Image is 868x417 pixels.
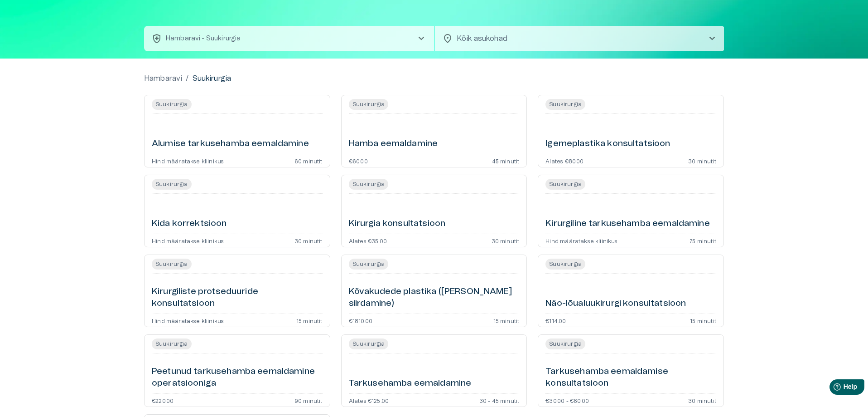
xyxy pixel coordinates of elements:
a: Hambaravi [144,73,182,84]
p: €114.00 [545,318,566,323]
span: Suukirurgia [349,100,389,108]
h6: Näo-lõualuukirurgi konsultatsioon [545,298,686,310]
a: Open service booking details [341,175,527,247]
h6: Kirurgiline tarkusehamba eemaldamine [545,218,709,230]
span: Suukirurgia [349,180,389,188]
p: 30 - 45 minutit [479,397,520,403]
span: Suukirurgia [152,340,192,348]
p: 30 minutit [492,238,520,243]
p: 90 minutit [294,397,323,403]
p: €30.00 - €60.00 [545,397,589,403]
h6: Alumise tarkusehamba eemaldamine [152,138,309,150]
p: 30 minutit [688,397,716,403]
p: 15 minutit [690,318,716,323]
a: Open service booking details [538,334,724,407]
p: Hambaravi - Suukirurgia [166,34,241,44]
a: Open service booking details [144,175,330,247]
a: Open service booking details [341,334,527,407]
p: Alates €125.00 [349,397,389,403]
span: Suukirurgia [152,100,192,108]
p: 45 minutit [492,158,520,163]
span: health_and_safety [151,33,162,44]
p: Kõik asukohad [457,33,692,44]
p: 15 minutit [493,318,520,323]
p: 15 minutit [296,318,323,323]
p: 30 minutit [294,238,323,243]
p: / [186,73,188,84]
p: 75 minutit [690,238,716,243]
p: Hind määratakse kliinikus [152,318,224,323]
p: Suukirurgia [193,73,231,84]
p: €220.00 [152,397,174,403]
span: Suukirurgia [545,100,585,108]
span: Suukirurgia [545,260,585,268]
p: 30 minutit [688,158,716,163]
p: Hind määratakse kliinikus [152,158,224,163]
p: Alates €80.00 [545,158,583,163]
span: Suukirurgia [152,180,192,188]
p: €60.00 [349,158,368,163]
span: Suukirurgia [545,180,585,188]
p: 60 minutit [294,158,323,163]
span: Suukirurgia [152,260,192,268]
h6: Hamba eemaldamine [349,138,438,150]
span: location_on [442,33,453,44]
p: Alates €35.00 [349,238,387,243]
h6: Tarkusehamba eemaldamise konsultatsioon [545,366,716,390]
span: chevron_right [416,33,427,44]
a: Open service booking details [538,175,724,247]
span: Suukirurgia [349,340,389,348]
button: health_and_safetyHambaravi - Suukirurgiachevron_right [144,26,434,51]
p: Hind määratakse kliinikus [152,238,224,243]
p: €1810.00 [349,318,372,323]
span: chevron_right [707,33,718,44]
h6: Peetunud tarkusehamba eemaldamine operatsiooniga [152,366,323,390]
a: Open service booking details [538,255,724,327]
h6: Igemeplastika konsultatsioon [545,138,670,150]
a: Open service booking details [144,255,330,327]
span: Suukirurgia [545,340,585,348]
a: Open service booking details [538,95,724,167]
a: Open service booking details [144,334,330,407]
h6: Kõvakudede plastika ([PERSON_NAME] siirdamine) [349,286,520,310]
h6: Kirurgiliste protseduuride konsultatsioon [152,286,323,310]
h6: Kirurgia konsultatsioon [349,218,445,230]
iframe: Help widget launcher [797,376,868,401]
h6: Kida korrektsioon [152,218,227,230]
a: Open service booking details [341,95,527,167]
span: Suukirurgia [349,260,389,268]
p: Hind määratakse kliinikus [545,238,617,243]
h6: Tarkusehamba eemaldamine [349,378,472,390]
a: Open service booking details [341,255,527,327]
a: Open service booking details [144,95,330,167]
